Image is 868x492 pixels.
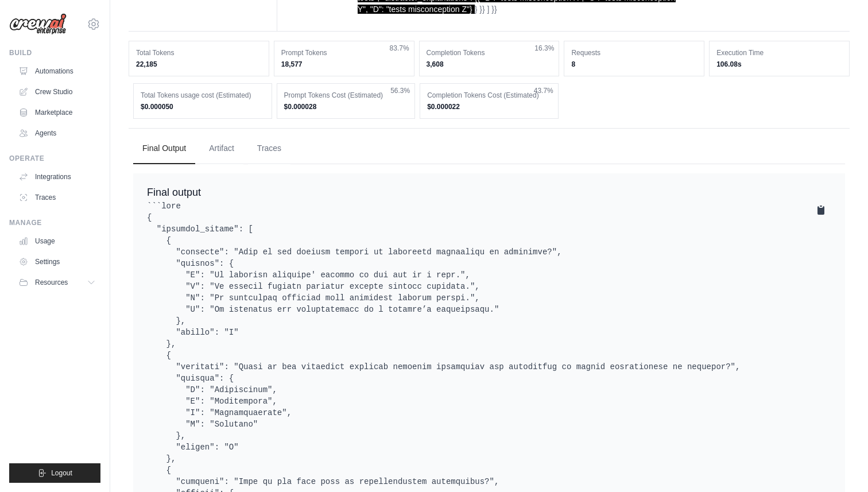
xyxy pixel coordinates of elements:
div: Build [9,48,100,57]
span: Final output [147,187,201,198]
a: Traces [14,188,100,207]
a: Integrations [14,168,100,186]
a: Crew Studio [14,83,100,101]
dt: Requests [571,48,697,57]
button: Logout [9,463,100,483]
span: 16.3% [534,44,554,53]
dd: $0.000050 [141,102,265,111]
span: Resources [35,278,68,287]
a: Agents [14,124,100,142]
a: Usage [14,232,100,250]
dd: 18,577 [281,60,407,69]
button: Artifact [200,133,243,164]
img: Logo [9,13,67,35]
dt: Completion Tokens Cost (Estimated) [427,91,551,100]
iframe: Chat Widget [811,437,868,492]
dt: Total Tokens [136,48,262,57]
dd: $0.000028 [284,102,408,111]
a: Marketplace [14,103,100,122]
dt: Completion Tokens [427,48,552,57]
div: Manage [9,218,100,227]
button: Traces [248,133,290,164]
dt: Total Tokens usage cost (Estimated) [141,91,265,100]
button: Resources [14,273,100,292]
a: Automations [14,62,100,80]
span: 56.3% [390,86,410,95]
span: 83.7% [390,44,409,53]
dt: Prompt Tokens [281,48,407,57]
dd: 22,185 [136,60,262,69]
dd: 8 [571,60,697,69]
span: Logout [51,468,72,478]
dd: $0.000022 [427,102,551,111]
a: Settings [14,253,100,271]
dt: Execution Time [716,48,842,57]
dt: Prompt Tokens Cost (Estimated) [284,91,408,100]
div: Operate [9,154,100,163]
button: Final Output [133,133,195,164]
span: 43.7% [534,86,553,95]
dd: 106.08s [716,60,842,69]
dd: 3,608 [427,60,552,69]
